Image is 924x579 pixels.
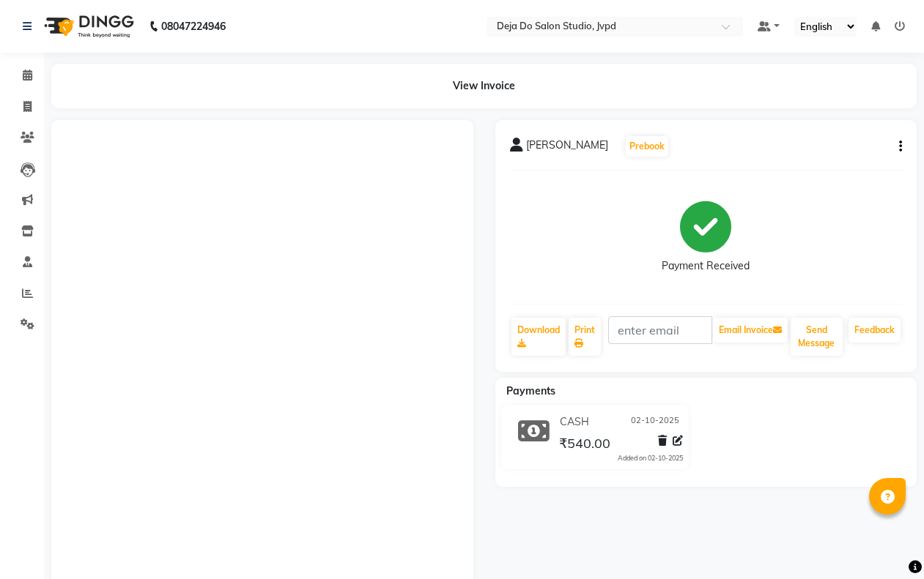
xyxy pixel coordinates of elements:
[526,138,608,158] span: [PERSON_NAME]
[560,414,589,430] span: CASH
[569,318,601,356] a: Print
[608,316,712,344] input: enter email
[791,318,843,356] button: Send Message
[161,6,226,47] b: 08047224946
[713,318,788,343] button: Email Invoice
[849,318,901,343] a: Feedback
[511,318,566,356] a: Download
[506,384,555,397] span: Payments
[862,520,909,564] iframe: chat widget
[662,258,750,274] div: Payment Received
[37,6,138,47] img: logo
[618,453,683,463] div: Added on 02-10-2025
[626,136,668,157] button: Prebook
[559,435,610,455] span: ₹540.00
[631,414,679,430] span: 02-10-2025
[51,64,917,108] div: View Invoice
